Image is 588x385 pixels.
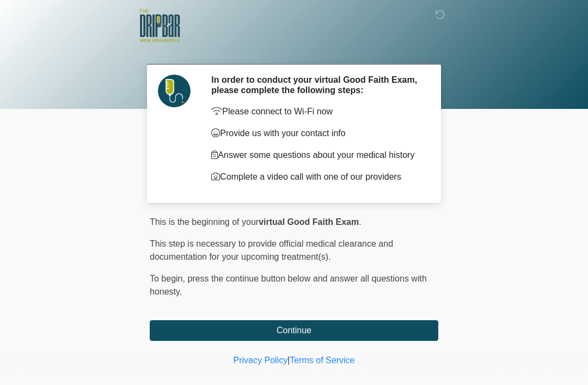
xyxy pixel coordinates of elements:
span: This is the beginning of your [150,217,259,227]
p: Provide us with your contact info [211,127,422,140]
p: Answer some questions about your medical history [211,149,422,162]
img: The DRIPBaR - New Braunfels Logo [139,8,180,44]
p: Please connect to Wi-Fi now [211,105,422,118]
a: Privacy Policy [234,356,288,365]
span: This step is necessary to provide official medical clearance and documentation for your upcoming ... [150,239,393,261]
a: | [287,356,290,365]
button: Continue [150,320,438,341]
a: Terms of Service [290,356,354,365]
span: To begin, [150,274,187,283]
img: Agent Avatar [158,75,191,107]
span: . [359,217,361,227]
p: Complete a video call with one of our providers [211,170,422,184]
h2: In order to conduct your virtual Good Faith Exam, please complete the following steps: [211,75,422,95]
strong: virtual Good Faith Exam [259,217,359,227]
span: press the continue button below and answer all questions with honesty. [150,274,427,296]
